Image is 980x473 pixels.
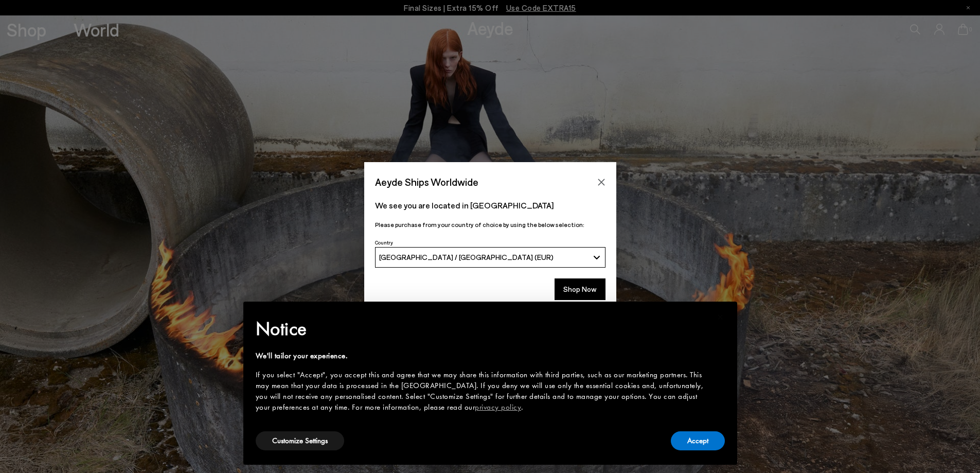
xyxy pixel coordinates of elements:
[717,309,724,325] span: ×
[671,431,725,450] button: Accept
[708,305,733,329] button: Close this notice
[555,278,605,300] button: Shop Now
[475,402,521,412] a: privacy policy
[375,239,393,246] span: Country
[256,370,708,413] div: If you select "Accept", you accept this and agree that we may share this information with third p...
[375,173,478,191] span: Aeyde Ships Worldwide
[256,351,708,361] div: We'll tailor your experience.
[379,253,554,261] span: [GEOGRAPHIC_DATA] / [GEOGRAPHIC_DATA] (EUR)
[256,431,344,450] button: Customize Settings
[594,174,609,190] button: Close
[256,316,708,342] h2: Notice
[375,220,605,230] p: Please purchase from your country of choice by using the below selection:
[375,199,605,212] p: We see you are located in [GEOGRAPHIC_DATA]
